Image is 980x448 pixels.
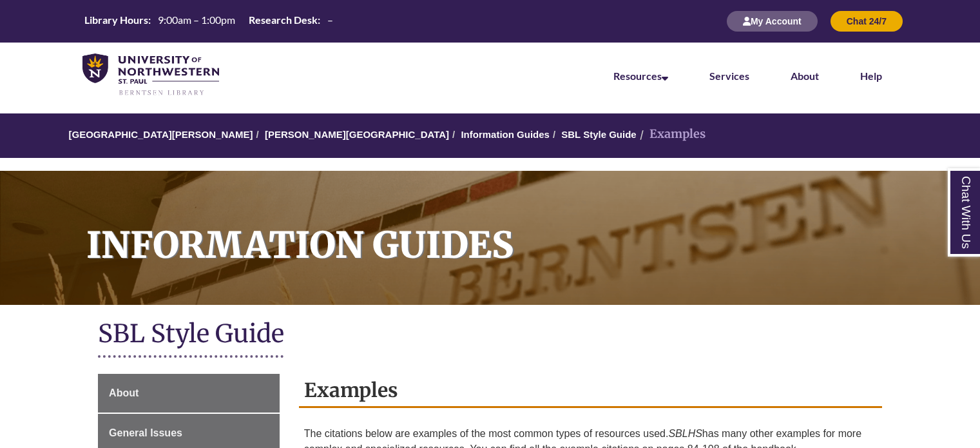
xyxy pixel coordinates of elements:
[461,129,550,140] a: Information Guides
[79,13,338,30] a: Hours Today
[299,374,882,408] h2: Examples
[637,125,706,144] li: Examples
[831,11,903,32] button: Chat 24/7
[109,427,182,438] span: General Issues
[709,70,749,82] a: Services
[72,171,980,288] h1: Information Guides
[109,387,139,398] span: About
[327,14,333,26] span: –
[791,70,819,82] a: About
[68,129,253,140] a: [GEOGRAPHIC_DATA][PERSON_NAME]
[244,13,322,27] th: Research Desk:
[613,70,668,82] a: Resources
[727,11,818,32] button: My Account
[265,129,449,140] a: [PERSON_NAME][GEOGRAPHIC_DATA]
[831,15,903,26] a: Chat 24/7
[79,13,338,29] table: Hours Today
[158,14,235,26] span: 9:00am – 1:00pm
[98,318,882,352] h1: SBL Style Guide
[561,129,636,140] a: SBL Style Guide
[860,70,882,82] a: Help
[668,428,702,439] em: SBLHS
[79,13,153,27] th: Library Hours:
[82,54,219,97] img: UNWSP Library Logo
[98,374,280,413] a: About
[727,15,818,26] a: My Account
